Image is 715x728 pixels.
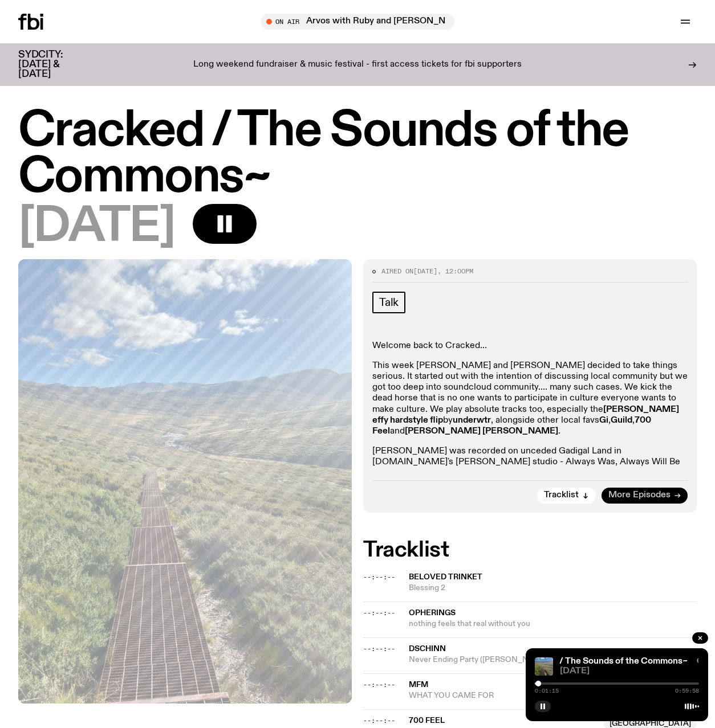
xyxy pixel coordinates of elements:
p: Long weekend fundraiser & music festival - first access tickets for fbi supporters [193,60,522,70]
span: Aired on [381,267,413,276]
span: Talk [379,296,399,309]
p: Welcome back to Cracked... [372,341,688,351]
span: --:--:-- [363,608,395,617]
span: --:--:-- [363,716,395,725]
span: 700 Feel [409,717,445,725]
h1: Cracked / The Sounds of the Commons~ [18,108,697,201]
span: 0:59:58 [675,688,699,694]
p: This week [PERSON_NAME] and [PERSON_NAME] decided to take things serious. It started out with the... [372,361,688,437]
span: [DATE] [18,204,174,250]
strong: Guild [611,416,632,425]
span: MFM [409,681,428,689]
span: --:--:-- [363,680,395,689]
a: Talk [372,292,405,313]
button: Tracklist [537,488,596,504]
span: beloved trinket [409,573,482,581]
span: Dschinn [409,645,446,653]
span: Never Ending Party ([PERSON_NAME] & Bladee Edit) [409,655,697,665]
span: nothing feels that real without you [409,619,697,629]
span: 0:01:15 [535,688,559,694]
strong: [PERSON_NAME] effy hardstyle flip [372,405,679,425]
strong: [PERSON_NAME] [PERSON_NAME] [405,427,558,436]
span: Blessing 2 [409,583,697,594]
span: [DATE] [560,667,699,676]
a: More Episodes [602,488,688,504]
span: --:--:-- [363,572,395,582]
button: On AirArvos with Ruby and [PERSON_NAME] [261,14,454,30]
p: [PERSON_NAME] was recorded on unceded Gadigal Land in [DOMAIN_NAME]'s [PERSON_NAME] studio - Alwa... [372,446,688,468]
span: More Episodes [608,491,671,500]
span: , 12:00pm [437,267,473,276]
span: --:--:-- [363,644,395,653]
h2: Tracklist [363,540,697,561]
span: WHAT YOU CAME FOR [409,690,697,701]
a: Cracked / The Sounds of the Commons~ [523,657,688,666]
strong: Gi [599,416,608,425]
span: [DATE] [413,267,437,276]
span: opherings [409,609,456,617]
strong: underwtr [453,416,491,425]
h3: SYDCITY: [DATE] & [DATE] [18,50,91,79]
span: Tracklist [544,491,579,500]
